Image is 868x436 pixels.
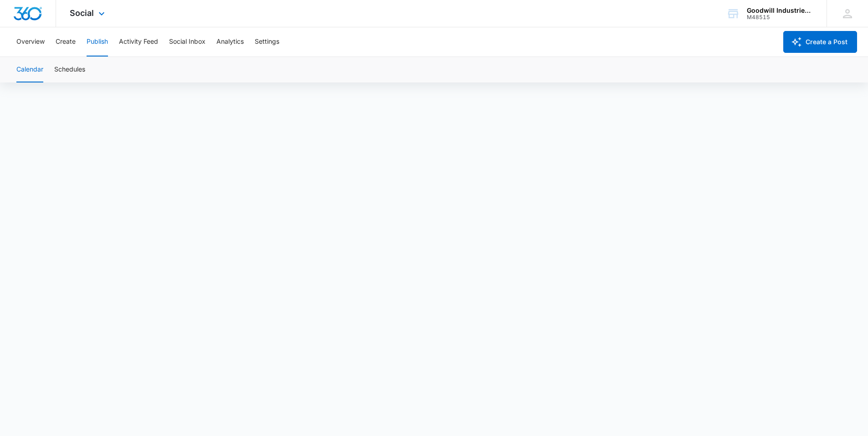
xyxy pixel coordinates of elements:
button: Create [56,27,76,56]
span: Social [70,8,94,18]
button: Analytics [216,27,244,56]
div: account id [747,14,813,21]
button: Overview [16,27,45,56]
button: Create a Post [783,31,857,53]
button: Activity Feed [119,27,158,56]
button: Calendar [16,57,43,82]
button: Settings [255,27,279,56]
button: Publish [87,27,108,56]
button: Schedules [54,57,85,82]
button: Social Inbox [169,27,205,56]
div: account name [747,7,813,14]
